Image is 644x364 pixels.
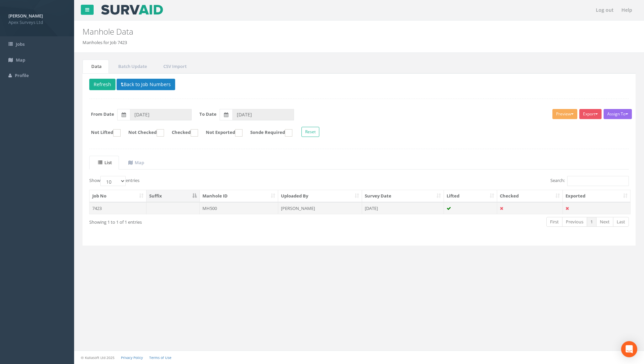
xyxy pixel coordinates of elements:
span: Apex Surveys Ltd [8,19,66,26]
button: Reset [301,127,319,137]
th: Suffix: activate to sort column descending [147,190,200,202]
label: Not Lifted [84,129,121,137]
button: Preview [552,109,577,119]
td: [PERSON_NAME] [278,202,362,214]
span: Map [16,57,25,63]
div: Open Intercom Messenger [621,341,637,357]
a: Last [613,217,629,227]
label: Not Checked [122,129,164,137]
label: Show entries [89,176,139,186]
th: Survey Date: activate to sort column ascending [362,190,444,202]
span: Jobs [16,41,25,47]
th: Job No: activate to sort column ascending [90,190,147,202]
label: Not Exported [199,129,243,137]
uib-tab-heading: Map [128,159,144,166]
td: 7423 [90,202,147,214]
input: From Date [130,109,192,120]
a: First [546,217,562,227]
td: MH500 [200,202,279,214]
label: Checked [165,129,198,137]
td: [DATE] [362,202,444,214]
uib-tab-heading: List [98,159,112,166]
a: Next [596,217,613,227]
input: Search: [567,176,629,186]
a: Map [120,156,151,170]
select: Showentries [100,176,126,186]
a: List [89,156,119,170]
button: Assign To [604,109,632,119]
a: 1 [587,217,597,227]
th: Uploaded By: activate to sort column ascending [278,190,362,202]
strong: [PERSON_NAME] [8,13,43,19]
label: Search: [550,176,629,186]
a: [PERSON_NAME] Apex Surveys Ltd [8,11,66,25]
label: Sonde Required [244,129,292,137]
li: Manholes for Job 7423 [83,39,127,46]
th: Checked: activate to sort column ascending [497,190,563,202]
div: Showing 1 to 1 of 1 entries [89,216,308,225]
span: Profile [15,72,29,78]
th: Lifted: activate to sort column ascending [444,190,497,202]
a: Privacy Policy [121,355,143,360]
a: Previous [562,217,587,227]
th: Manhole ID: activate to sort column ascending [200,190,279,202]
a: Data [83,60,109,73]
a: Batch Update [109,60,154,73]
a: CSV Import [155,60,194,73]
a: Terms of Use [149,355,171,360]
button: Refresh [89,79,116,90]
label: From Date [91,111,114,117]
input: To Date [232,109,294,120]
button: Export [579,109,602,119]
label: To Date [199,111,217,117]
button: Back to Job Numbers [117,79,175,90]
th: Exported: activate to sort column ascending [563,190,630,202]
small: © Kullasoft Ltd 2025 [81,355,115,360]
h2: Manhole Data [83,27,542,36]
